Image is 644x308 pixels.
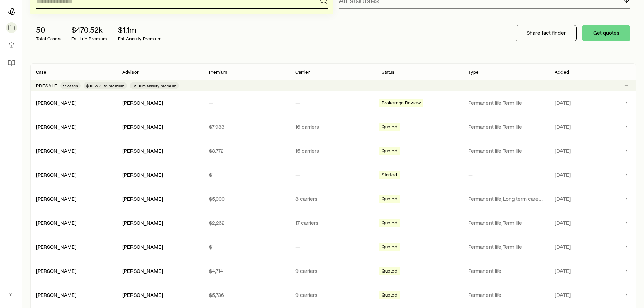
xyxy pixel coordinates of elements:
p: $1 [209,243,285,250]
span: $1.00m annuity premium [133,83,176,88]
p: 8 carriers [295,195,371,202]
p: $5,000 [209,195,285,202]
span: [DATE] [555,123,571,130]
p: Premium [209,69,227,75]
span: Quoted [382,292,397,299]
div: [PERSON_NAME] [36,291,76,299]
p: Carrier [295,69,310,75]
div: [PERSON_NAME] [36,267,76,275]
a: [PERSON_NAME] [36,195,76,202]
p: Presale [36,83,57,88]
p: Total Cases [36,36,61,41]
span: [DATE] [555,267,571,274]
a: [PERSON_NAME] [36,243,76,250]
button: Get quotes [582,25,630,41]
p: Permanent life, Term life [468,123,544,130]
div: [PERSON_NAME] [36,243,76,251]
div: [PERSON_NAME] [36,171,76,179]
div: [PERSON_NAME] [122,99,163,106]
span: Started [382,172,397,179]
p: Type [468,69,479,75]
a: [PERSON_NAME] [36,99,76,106]
div: [PERSON_NAME] [36,123,76,131]
p: $1.1m [118,25,161,34]
a: [PERSON_NAME] [36,171,76,178]
span: [DATE] [555,219,571,226]
span: [DATE] [555,195,571,202]
p: — [295,99,371,106]
p: — [295,171,371,178]
a: [PERSON_NAME] [36,147,76,154]
div: [PERSON_NAME] [122,171,163,179]
div: [PERSON_NAME] [122,243,163,251]
div: [PERSON_NAME] [36,99,76,106]
p: Case [36,69,47,75]
p: Permanent life, Term life [468,243,544,250]
p: Permanent life, Long term care (linked benefit) [468,195,544,202]
span: [DATE] [555,171,571,178]
p: 15 carriers [295,147,371,154]
span: [DATE] [555,99,571,106]
button: Share fact finder [516,25,577,41]
a: [PERSON_NAME] [36,123,76,130]
p: — [468,171,544,178]
span: [DATE] [555,243,571,250]
p: 17 carriers [295,219,371,226]
p: Permanent life, Term life [468,99,544,106]
p: Permanent life, Term life [468,147,544,154]
p: $1 [209,171,285,178]
p: Status [382,69,395,75]
div: [PERSON_NAME] [36,219,76,227]
a: [PERSON_NAME] [36,267,76,274]
p: Permanent life [468,291,544,298]
p: Advisor [122,69,139,75]
span: [DATE] [555,147,571,154]
span: $90.27k life premium [86,83,124,88]
p: Est. Life Premium [71,36,107,41]
div: [PERSON_NAME] [36,147,76,155]
span: 17 cases [63,83,78,88]
p: $4,714 [209,267,285,274]
p: $470.52k [71,25,107,34]
a: [PERSON_NAME] [36,291,76,298]
p: $8,772 [209,147,285,154]
span: Quoted [382,268,397,275]
span: Quoted [382,124,397,131]
p: — [295,243,371,250]
span: Brokerage Review [382,100,421,107]
div: [PERSON_NAME] [122,123,163,131]
a: [PERSON_NAME] [36,219,76,226]
p: — [209,99,285,106]
div: [PERSON_NAME] [122,195,163,203]
span: Quoted [382,196,397,203]
p: Permanent life, Term life [468,219,544,226]
div: [PERSON_NAME] [122,147,163,155]
div: [PERSON_NAME] [122,219,163,227]
span: Quoted [382,220,397,227]
p: 50 [36,25,61,34]
div: [PERSON_NAME] [122,291,163,299]
span: [DATE] [555,291,571,298]
p: 9 carriers [295,267,371,274]
p: 9 carriers [295,291,371,298]
p: $2,262 [209,219,285,226]
p: $5,736 [209,291,285,298]
p: Est. Annuity Premium [118,36,161,41]
span: Quoted [382,148,397,155]
div: [PERSON_NAME] [36,195,76,203]
p: $7,983 [209,123,285,130]
span: Quoted [382,244,397,251]
p: Added [555,69,569,75]
div: [PERSON_NAME] [122,267,163,275]
p: Permanent life [468,267,544,274]
p: 16 carriers [295,123,371,130]
p: Share fact finder [527,29,566,36]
